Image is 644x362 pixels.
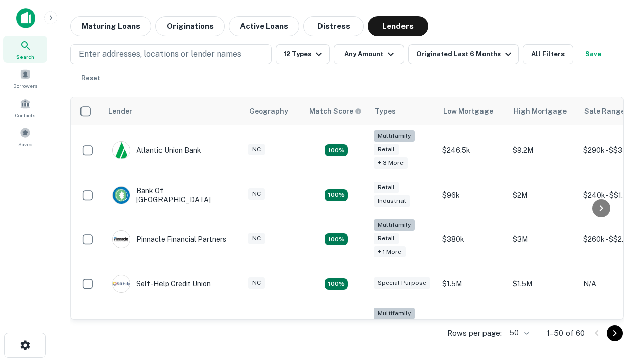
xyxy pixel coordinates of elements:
[607,325,623,341] button: Go to next page
[325,233,348,245] div: Matching Properties: 17, hasApolloMatch: undefined
[508,97,578,125] th: High Mortgage
[506,326,531,340] div: 50
[523,44,573,64] button: All Filters
[508,264,578,303] td: $1.5M
[547,327,585,339] p: 1–50 of 60
[248,233,265,244] div: NC
[79,48,242,60] p: Enter addresses, locations or lender names
[112,275,211,293] div: Self-help Credit Union
[416,48,514,60] div: Originated Last 6 Months
[334,44,404,64] button: Any Amount
[309,106,362,117] div: Capitalize uses an advanced AI algorithm to match your search with the best lender. The match sco...
[248,144,265,155] div: NC
[375,105,396,117] div: Types
[15,111,35,119] span: Contacts
[70,44,272,64] button: Enter addresses, locations or lender names
[437,176,508,214] td: $96k
[113,187,130,204] img: picture
[325,278,348,290] div: Matching Properties: 11, hasApolloMatch: undefined
[508,303,578,353] td: $3.2M
[594,282,644,330] iframe: Chat Widget
[303,16,364,36] button: Distress
[248,277,265,289] div: NC
[374,277,430,289] div: Special Purpose
[443,105,493,117] div: Low Mortgage
[18,140,33,148] span: Saved
[112,186,233,204] div: Bank Of [GEOGRAPHIC_DATA]
[437,264,508,303] td: $1.5M
[276,44,330,64] button: 12 Types
[374,195,410,207] div: Industrial
[369,97,437,125] th: Types
[3,36,47,63] a: Search
[374,308,415,319] div: Multifamily
[112,230,226,248] div: Pinnacle Financial Partners
[437,125,508,176] td: $246.5k
[508,125,578,176] td: $9.2M
[70,16,151,36] button: Maturing Loans
[408,44,519,64] button: Originated Last 6 Months
[243,97,303,125] th: Geography
[155,16,225,36] button: Originations
[113,142,130,159] img: picture
[249,105,288,117] div: Geography
[447,327,502,339] p: Rows per page:
[374,182,399,193] div: Retail
[437,303,508,353] td: $246k
[374,157,408,169] div: + 3 more
[74,68,107,88] button: Reset
[248,188,265,200] div: NC
[577,44,609,64] button: Save your search to get updates of matches that match your search criteria.
[374,130,415,142] div: Multifamily
[113,231,130,248] img: picture
[3,123,47,150] a: Saved
[508,214,578,265] td: $3M
[112,141,201,159] div: Atlantic Union Bank
[112,319,194,337] div: The Fidelity Bank
[108,105,132,117] div: Lender
[437,97,508,125] th: Low Mortgage
[113,275,130,292] img: picture
[3,65,47,92] a: Borrowers
[374,144,399,155] div: Retail
[309,106,360,117] h6: Match Score
[374,233,399,244] div: Retail
[3,94,47,121] a: Contacts
[229,16,299,36] button: Active Loans
[437,214,508,265] td: $380k
[508,176,578,214] td: $2M
[374,246,406,258] div: + 1 more
[16,53,34,61] span: Search
[374,219,415,231] div: Multifamily
[325,189,348,201] div: Matching Properties: 15, hasApolloMatch: undefined
[16,8,35,28] img: capitalize-icon.png
[514,105,567,117] div: High Mortgage
[325,144,348,156] div: Matching Properties: 10, hasApolloMatch: undefined
[584,105,625,117] div: Sale Range
[303,97,369,125] th: Capitalize uses an advanced AI algorithm to match your search with the best lender. The match sco...
[102,97,243,125] th: Lender
[13,82,37,90] span: Borrowers
[368,16,428,36] button: Lenders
